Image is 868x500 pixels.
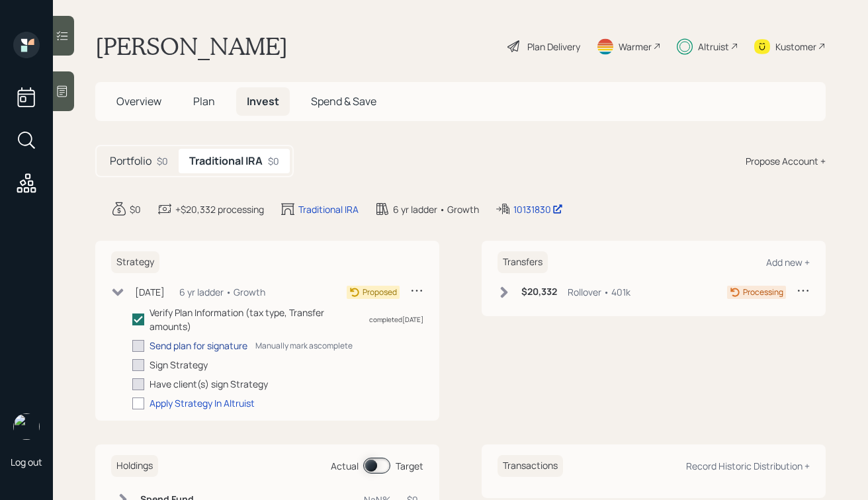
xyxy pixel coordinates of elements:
[135,285,165,299] div: [DATE]
[150,358,208,372] div: Sign Strategy
[189,155,263,167] h5: Traditional IRA
[247,94,279,108] span: Invest
[111,455,158,477] h6: Holdings
[116,94,161,108] span: Overview
[150,306,365,333] div: Verify Plan Information (tax type, Transfer amounts)
[311,94,376,108] span: Spend & Save
[175,202,264,216] div: +$20,332 processing
[775,40,816,54] div: Kustomer
[110,155,152,167] h5: Portfolio
[150,377,268,391] div: Have client(s) sign Strategy
[396,459,423,473] div: Target
[686,460,810,472] div: Record Historic Distribution +
[150,339,247,353] div: Send plan for signature
[255,340,353,351] div: Manually mark as complete
[111,251,159,273] h6: Strategy
[150,396,255,410] div: Apply Strategy In Altruist
[527,40,580,54] div: Plan Delivery
[268,154,279,168] div: $0
[619,40,652,54] div: Warmer
[498,251,548,273] h6: Transfers
[498,455,563,477] h6: Transactions
[568,285,630,299] div: Rollover • 401k
[743,286,783,298] div: Processing
[11,456,42,468] div: Log out
[130,202,141,216] div: $0
[513,202,563,216] div: 10131830
[193,94,215,108] span: Plan
[521,286,557,298] h6: $20,332
[363,286,397,298] div: Proposed
[179,285,265,299] div: 6 yr ladder • Growth
[95,32,288,61] h1: [PERSON_NAME]
[331,459,359,473] div: Actual
[393,202,479,216] div: 6 yr ladder • Growth
[13,413,40,440] img: robby-grisanti-headshot.png
[698,40,729,54] div: Altruist
[157,154,168,168] div: $0
[746,154,826,168] div: Propose Account +
[766,256,810,269] div: Add new +
[369,315,423,325] div: completed [DATE]
[298,202,359,216] div: Traditional IRA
